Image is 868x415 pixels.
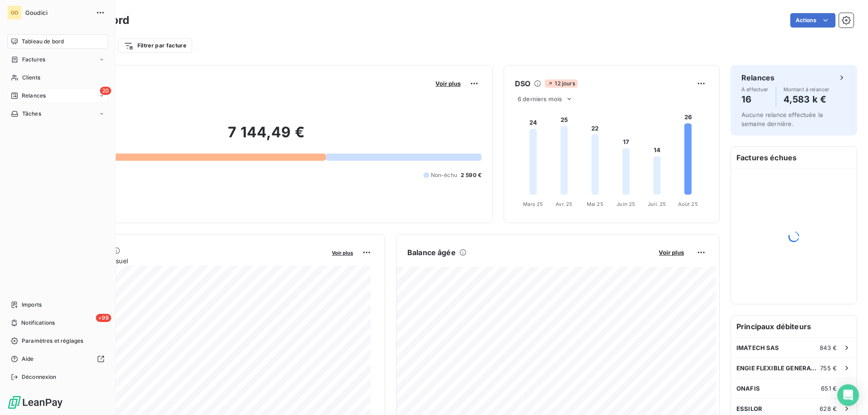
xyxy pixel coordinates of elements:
[51,123,481,150] h2: 7 144,49 €
[7,352,108,366] a: Aide
[7,5,22,20] div: GO
[22,110,41,118] span: Tâches
[7,298,108,312] a: Imports
[433,79,463,88] button: Voir plus
[515,78,530,89] h6: DSO
[731,147,857,168] h6: Factures échues
[7,334,108,348] a: Paramètres et réglages
[656,248,687,256] button: Voir plus
[22,74,40,82] span: Clients
[407,247,456,258] h6: Balance âgée
[7,70,108,85] a: Clients
[7,107,108,121] a: Tâches
[25,9,90,16] span: Goudici
[545,79,577,88] span: 12 jours
[741,92,769,107] h4: 16
[741,111,823,127] span: Aucune relance effectuée la semaine dernière.
[118,38,192,53] button: Filtrer par facture
[820,364,837,372] span: 755 €
[741,72,774,83] h6: Relances
[820,405,837,412] span: 628 €
[22,37,64,46] span: Tableau de bord
[51,256,325,266] span: Chiffre d'affaires mensuel
[648,201,666,207] tspan: Juil. 25
[736,405,762,412] span: ESSILOR
[790,13,835,28] button: Actions
[556,201,572,207] tspan: Avr. 25
[22,92,46,100] span: Relances
[96,314,111,322] span: +99
[783,92,830,107] h4: 4,583 k €
[461,171,481,179] span: 2 590 €
[22,373,57,381] span: Déconnexion
[587,201,604,207] tspan: Mai 25
[22,301,42,309] span: Imports
[617,201,635,207] tspan: Juin 25
[22,355,34,363] span: Aide
[820,344,837,351] span: 843 €
[7,52,108,67] a: Factures
[7,34,108,49] a: Tableau de bord
[7,89,108,103] a: 20Relances
[821,385,837,392] span: 651 €
[736,364,820,372] span: ENGIE FLEXIBLE GENERATION FRANCE
[659,249,684,256] span: Voir plus
[736,385,760,392] span: ONAFIS
[736,344,779,351] span: IMATECH SAS
[100,87,111,95] span: 20
[431,171,457,179] span: Non-échu
[518,95,562,103] span: 6 derniers mois
[435,80,461,87] span: Voir plus
[332,250,353,256] span: Voir plus
[7,395,63,410] img: Logo LeanPay
[523,201,543,207] tspan: Mars 25
[731,316,857,337] h6: Principaux débiteurs
[783,87,830,92] span: Montant à relancer
[741,87,769,92] span: À effectuer
[22,337,83,345] span: Paramètres et réglages
[21,319,55,327] span: Notifications
[329,248,356,256] button: Voir plus
[837,384,859,406] div: Open Intercom Messenger
[678,201,698,207] tspan: Août 25
[22,56,45,64] span: Factures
